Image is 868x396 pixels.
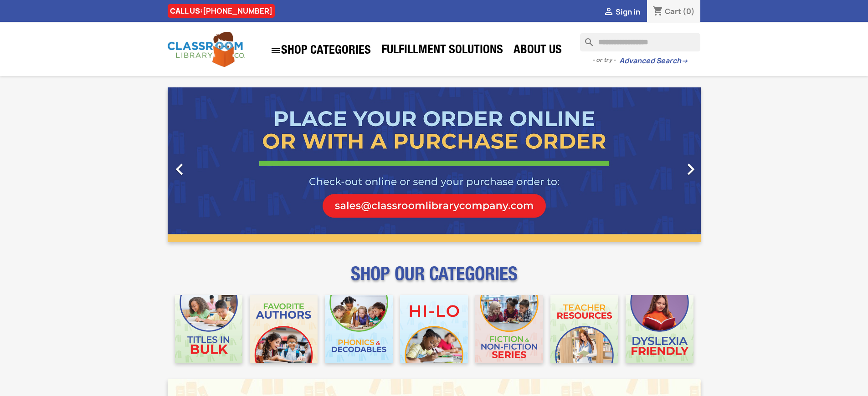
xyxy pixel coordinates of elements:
a: Fulfillment Solutions [377,42,508,60]
a: [PHONE_NUMBER] [203,6,272,16]
span: (0) [683,6,695,16]
img: CLC_Dyslexia_Mobile.jpg [626,295,693,363]
i:  [679,158,702,181]
span: - or try - [592,56,619,65]
i:  [270,45,281,56]
img: CLC_Phonics_And_Decodables_Mobile.jpg [325,295,393,363]
img: CLC_Fiction_Nonfiction_Mobile.jpg [475,295,543,363]
input: Search [580,33,700,51]
i: search [580,33,591,44]
a: Previous [168,87,248,242]
img: CLC_Favorite_Authors_Mobile.jpg [250,295,318,363]
p: SHOP OUR CATEGORIES [168,271,701,288]
img: CLC_Teacher_Resources_Mobile.jpg [550,295,618,363]
i:  [168,158,191,181]
span: → [681,56,688,66]
img: CLC_HiLo_Mobile.jpg [400,295,468,363]
ul: Carousel container [168,87,701,242]
a: About Us [509,42,566,60]
a: Advanced Search→ [619,56,688,66]
img: Classroom Library Company [168,32,245,67]
img: CLC_Bulk_Mobile.jpg [175,295,243,363]
i:  [603,7,614,18]
a: Next [621,87,701,242]
span: Cart [665,6,681,16]
a:  Sign in [603,7,640,17]
a: SHOP CATEGORIES [266,41,375,61]
i: shopping_cart [652,6,663,17]
span: Sign in [616,7,640,17]
div: CALL US: [168,4,275,18]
